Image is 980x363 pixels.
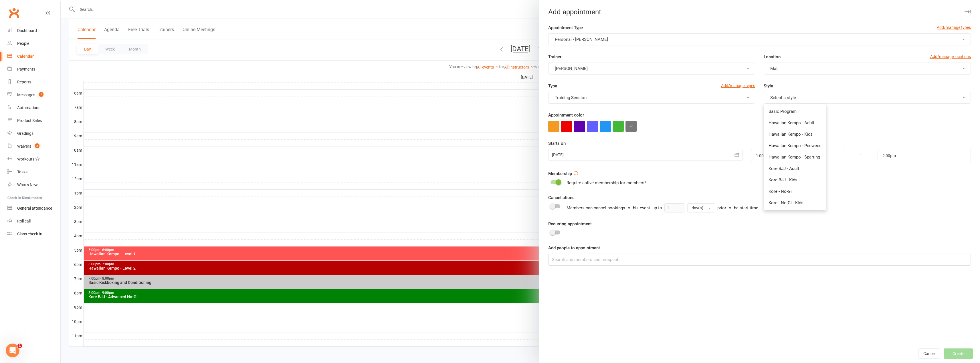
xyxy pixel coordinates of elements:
[764,53,781,60] label: Location
[7,101,60,114] a: Automations
[555,95,587,100] span: Training Session
[764,92,971,104] button: Select a style
[17,131,33,136] div: Gradings
[17,232,42,236] div: Class check-in
[930,53,971,60] a: Add/manage locations
[7,179,60,191] a: What's New
[764,83,773,89] label: Style
[652,203,715,212] div: up to
[17,344,22,348] span: 1
[770,95,796,100] span: Select a style
[548,194,575,201] label: Cancellations
[7,215,60,228] a: Roll call
[39,92,43,97] span: 1
[7,140,60,153] a: Waivers 2
[721,83,755,89] a: Add/manage types
[764,63,971,75] button: Mat
[17,144,31,149] div: Waivers
[548,220,592,227] label: Recurring appointment
[548,83,557,89] label: Type
[769,177,797,182] span: Kore BJJ - Kids
[769,189,792,194] span: Kore - No-Gi
[7,6,21,20] a: Clubworx
[6,344,19,357] iframe: Intercom live chat
[937,24,971,31] a: Add/manage types
[17,182,38,187] div: What's New
[7,127,60,140] a: Gradings
[17,41,29,46] div: People
[764,174,826,186] a: Kore BJJ - Kids
[7,228,60,240] a: Class kiosk mode
[717,205,759,210] span: prior to the start time.
[548,53,561,60] label: Trainer
[769,155,820,160] span: Hawaiian Kempo - Sparring
[844,149,878,162] div: –
[764,186,826,197] a: Kore - No-Gi
[548,24,583,31] label: Appointment Type
[769,132,813,137] span: Hawaiian Kempo - Kids
[7,76,60,89] a: Reports
[17,105,40,110] div: Automations
[769,166,799,171] span: Kore BJJ - Adult
[17,206,52,210] div: General attendance
[17,93,35,97] div: Messages
[764,106,826,117] a: Basic Program
[769,120,814,125] span: Hawaiian Kempo - Adult
[548,140,566,147] label: Starts on
[7,89,60,101] a: Messages 1
[548,92,755,104] button: Training Session
[17,157,34,161] div: Workouts
[17,118,42,123] div: Product Sales
[7,114,60,127] a: Product Sales
[555,37,608,42] span: Personal - [PERSON_NAME]
[764,163,826,174] a: Kore BJJ - Adult
[769,143,821,148] span: Hawaiian Kempo - Peewees
[7,202,60,215] a: General attendance kiosk mode
[764,129,826,140] a: Hawaiian Kempo - Kids
[764,197,826,208] a: Kore - No-Gi - Kids
[567,203,759,212] div: Members can cancel bookings to this event
[17,219,31,223] div: Roll call
[764,117,826,129] a: Hawaiian Kempo - Adult
[769,200,803,205] span: Kore - No-Gi - Kids
[7,24,60,37] a: Dashboard
[555,66,588,71] span: [PERSON_NAME]
[17,80,31,84] div: Reports
[35,143,39,148] span: 2
[17,170,27,174] div: Tasks
[548,254,971,266] input: Search and members and prospects
[7,50,60,63] a: Calendar
[548,112,584,119] label: Appointment color
[17,67,35,71] div: Payments
[7,166,60,179] a: Tasks
[567,179,646,186] div: Require active membership for members?
[770,66,778,71] span: Mat
[692,205,703,210] span: day(s)
[769,109,797,114] span: Basic Program
[548,33,971,45] button: Personal - [PERSON_NAME]
[764,140,826,151] a: Hawaiian Kempo - Peewees
[687,203,715,212] button: day(s)
[548,63,755,75] button: [PERSON_NAME]
[17,28,37,33] div: Dashboard
[7,37,60,50] a: People
[764,151,826,163] a: Hawaiian Kempo - Sparring
[548,244,600,251] label: Add people to appointment
[7,63,60,76] a: Payments
[7,153,60,166] a: Workouts
[548,170,572,177] label: Membership
[918,348,940,359] button: Cancel
[539,8,980,16] div: Add appointment
[17,54,34,59] div: Calendar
